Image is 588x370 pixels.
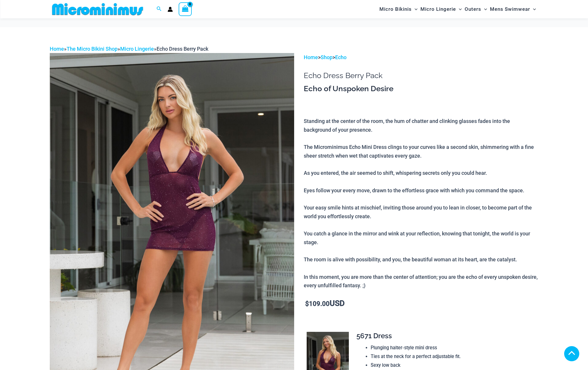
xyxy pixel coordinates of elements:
[371,343,534,352] li: Plunging halter-style mini dress
[463,2,488,17] a: OutersMenu ToggleMenu Toggle
[371,352,534,361] li: Ties at the neck for a perfect adjustable fit.
[50,46,64,52] a: Home
[50,3,145,16] img: MM SHOP LOGO FLAT
[465,2,481,17] span: Outers
[305,300,309,307] span: $
[179,2,192,16] a: View Shopping Cart, empty
[304,71,538,80] h1: Echo Dress Berry Pack
[157,46,208,52] span: Echo Dress Berry Pack
[356,332,392,340] span: 5671 Dress
[490,2,530,17] span: Mens Swimwear
[412,2,418,17] span: Menu Toggle
[371,361,534,370] li: Sexy low back
[120,46,154,52] a: Micro Lingerie
[379,2,412,17] span: Micro Bikinis
[305,300,330,307] bdi: 109.00
[378,2,419,17] a: Micro BikinisMenu ToggleMenu Toggle
[304,54,318,60] a: Home
[488,2,537,17] a: Mens SwimwearMenu ToggleMenu Toggle
[481,2,487,17] span: Menu Toggle
[157,6,162,13] a: Search icon link
[420,2,456,17] span: Micro Lingerie
[50,46,208,52] span: » » »
[304,84,538,94] h3: Echo of Unspoken Desire
[321,54,333,60] a: Shop
[377,1,539,17] nav: Site Navigation
[304,299,538,308] p: USD
[456,2,462,17] span: Menu Toggle
[335,54,347,60] a: Echo
[419,2,463,17] a: Micro LingerieMenu ToggleMenu Toggle
[67,46,118,52] a: The Micro Bikini Shop
[530,2,536,17] span: Menu Toggle
[168,7,173,12] a: Account icon link
[304,53,538,62] p: > >
[304,117,538,290] p: Standing at the center of the room, the hum of chatter and clinking glasses fades into the backgr...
